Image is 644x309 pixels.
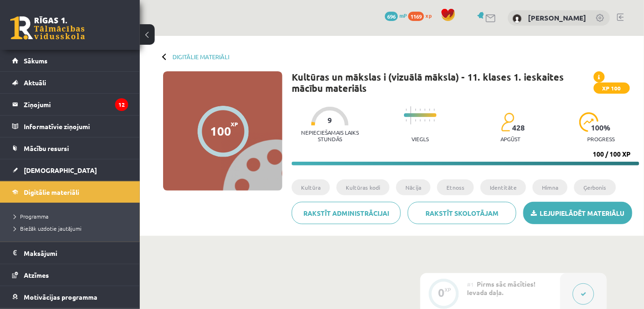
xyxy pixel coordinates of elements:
[14,225,82,232] span: Biežāk uzdotie jautājumi
[292,179,330,195] li: Kultūra
[523,202,632,224] a: Lejupielādēt materiālu
[438,288,445,297] div: 0
[12,137,128,159] a: Mācību resursi
[406,119,407,122] img: icon-short-line-57e1e144782c952c97e751825c79c345078a6d821885a25fce030b3d8c18986b.svg
[429,119,430,122] img: icon-short-line-57e1e144782c952c97e751825c79c345078a6d821885a25fce030b3d8c18986b.svg
[588,136,615,142] p: progress
[24,271,49,279] span: Atzīmes
[292,202,401,224] a: Rakstīt administrācijai
[12,264,128,286] a: Atzīmes
[14,212,130,220] a: Programma
[12,242,128,264] a: Maksājumi
[385,12,407,19] a: 696 mP
[412,136,429,142] p: Viegls
[24,242,128,264] legend: Maksājumi
[437,179,474,195] li: Etnoss
[12,159,128,181] a: [DEMOGRAPHIC_DATA]
[406,109,407,111] img: icon-short-line-57e1e144782c952c97e751825c79c345078a6d821885a25fce030b3d8c18986b.svg
[513,14,522,23] img: Kitija Goldberga
[399,12,407,19] span: mP
[24,78,46,87] span: Aktuāli
[434,119,435,122] img: icon-short-line-57e1e144782c952c97e751825c79c345078a6d821885a25fce030b3d8c18986b.svg
[420,119,421,122] img: icon-short-line-57e1e144782c952c97e751825c79c345078a6d821885a25fce030b3d8c18986b.svg
[12,116,128,137] a: Informatīvie ziņojumi
[480,179,526,195] li: Identitāte
[24,116,128,137] legend: Informatīvie ziņojumi
[24,188,79,196] span: Digitālie materiāli
[591,124,611,132] span: 100 %
[415,109,416,111] img: icon-short-line-57e1e144782c952c97e751825c79c345078a6d821885a25fce030b3d8c18986b.svg
[172,53,229,60] a: Digitālie materiāli
[528,13,586,22] a: [PERSON_NAME]
[24,166,97,174] span: [DEMOGRAPHIC_DATA]
[328,116,332,124] span: 9
[115,98,128,111] i: 12
[445,287,451,292] div: XP
[24,144,69,152] span: Mācību resursi
[14,213,48,220] span: Programma
[501,112,514,132] img: students-c634bb4e5e11cddfef0936a35e636f08e4e9abd3cc4e673bd6f9a4125e45ecb1.svg
[467,281,474,288] span: #1
[24,94,128,115] legend: Ziņojumi
[594,82,630,94] span: XP 100
[210,124,231,138] div: 100
[336,179,390,195] li: Kultūras kodi
[24,56,48,65] span: Sākums
[12,286,128,308] a: Motivācijas programma
[408,12,436,19] a: 1169 xp
[12,50,128,71] a: Sākums
[434,109,435,111] img: icon-short-line-57e1e144782c952c97e751825c79c345078a6d821885a25fce030b3d8c18986b.svg
[292,71,594,94] h1: Kultūras un mākslas i (vizuālā māksla) - 11. klases 1. ieskaites mācību materiāls
[12,94,128,115] a: Ziņojumi12
[10,16,85,40] a: Rīgas 1. Tālmācības vidusskola
[467,280,535,296] span: Pirms sāc mācīties! Ievada daļa.
[408,202,517,224] a: Rakstīt skolotājam
[429,109,430,111] img: icon-short-line-57e1e144782c952c97e751825c79c345078a6d821885a25fce030b3d8c18986b.svg
[533,179,568,195] li: Himna
[231,121,238,127] span: XP
[411,106,411,124] img: icon-long-line-d9ea69661e0d244f92f715978eff75569469978d946b2353a9bb055b3ed8787d.svg
[425,12,432,19] span: xp
[501,136,521,142] p: apgūst
[385,12,398,21] span: 696
[574,179,616,195] li: Ģerbonis
[579,112,599,132] img: icon-progress-161ccf0a02000e728c5f80fcf4c31c7af3da0e1684b2b1d7c360e028c24a22f1.svg
[12,72,128,93] a: Aktuāli
[12,181,128,203] a: Digitālie materiāli
[513,124,525,132] span: 428
[408,12,424,21] span: 1169
[420,109,421,111] img: icon-short-line-57e1e144782c952c97e751825c79c345078a6d821885a25fce030b3d8c18986b.svg
[425,109,425,111] img: icon-short-line-57e1e144782c952c97e751825c79c345078a6d821885a25fce030b3d8c18986b.svg
[425,119,425,122] img: icon-short-line-57e1e144782c952c97e751825c79c345078a6d821885a25fce030b3d8c18986b.svg
[24,293,97,301] span: Motivācijas programma
[396,179,431,195] li: Nācija
[415,119,416,122] img: icon-short-line-57e1e144782c952c97e751825c79c345078a6d821885a25fce030b3d8c18986b.svg
[14,224,130,233] a: Biežāk uzdotie jautājumi
[292,129,368,142] p: Nepieciešamais laiks stundās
